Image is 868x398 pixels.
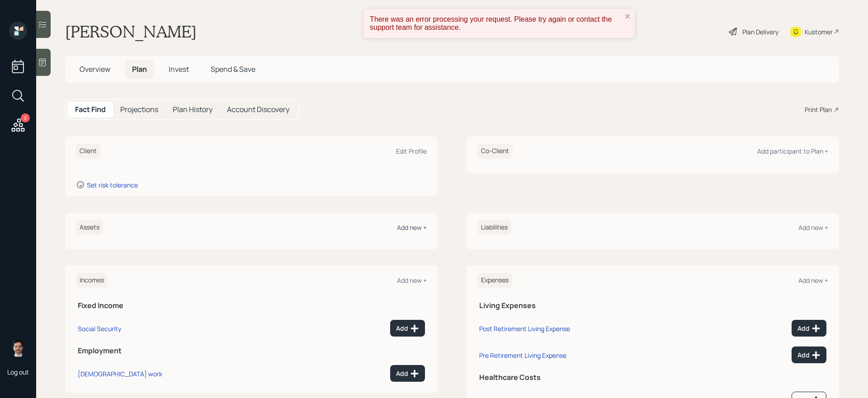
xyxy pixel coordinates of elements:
[76,273,108,288] h6: Incomes
[78,301,425,310] h5: Fixed Income
[173,105,212,114] h5: Plan History
[390,320,425,337] button: Add
[65,22,197,42] h1: [PERSON_NAME]
[390,365,425,382] button: Add
[396,147,427,155] div: Edit Profile
[798,223,828,232] div: Add new +
[397,276,427,285] div: Add new +
[76,220,103,235] h6: Assets
[792,320,826,337] button: Add
[477,144,513,159] h6: Co-Client
[479,373,826,382] h5: Healthcare Costs
[9,339,27,357] img: jonah-coleman-headshot.png
[397,223,427,232] div: Add new +
[76,144,100,159] h6: Client
[78,324,121,333] div: Social Security
[798,276,828,285] div: Add new +
[87,181,138,189] div: Set risk tolerance
[78,346,425,355] h5: Employment
[797,324,821,333] div: Add
[132,64,147,74] span: Plan
[78,370,162,378] div: [DEMOGRAPHIC_DATA] work
[120,105,158,114] h5: Projections
[805,27,833,37] div: Kustomer
[757,147,828,155] div: Add participant to Plan +
[479,351,566,360] div: Pre Retirement Living Expense
[7,368,29,376] div: Log out
[211,64,255,74] span: Spend & Save
[80,64,110,74] span: Overview
[370,15,622,32] div: There was an error processing your request. Please try again or contact the support team for assi...
[477,220,511,235] h6: Liabilities
[477,273,512,288] h6: Expenses
[797,351,821,360] div: Add
[742,27,778,37] div: Plan Delivery
[479,324,570,333] div: Post Retirement Living Expense
[805,105,832,114] div: Print Plan
[75,105,106,114] h5: Fact Find
[169,64,189,74] span: Invest
[792,346,826,363] button: Add
[625,13,631,21] button: close
[396,369,419,378] div: Add
[227,105,289,114] h5: Account Discovery
[21,113,30,122] div: 3
[479,301,826,310] h5: Living Expenses
[396,324,419,333] div: Add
